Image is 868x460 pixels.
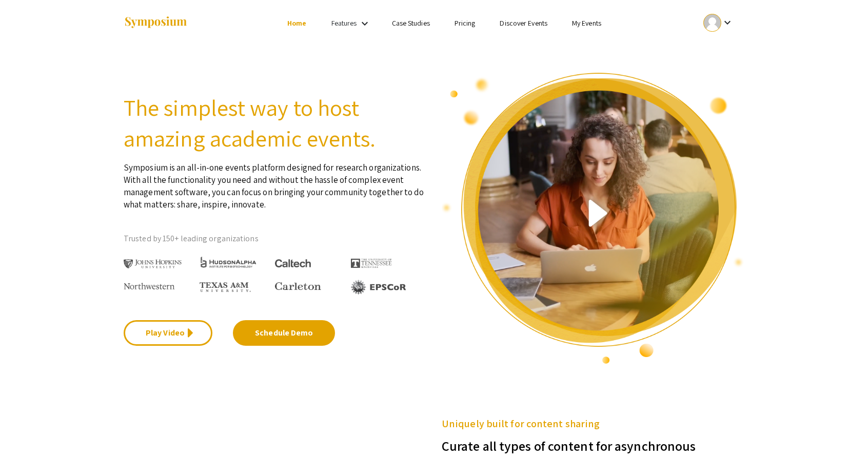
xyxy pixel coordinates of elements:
[200,282,251,292] img: Texas A&M University
[392,18,430,28] a: Case Studies
[124,259,182,269] img: Johns Hopkins University
[200,256,258,268] img: HudsonAlpha
[124,16,188,30] img: Symposium by ForagerOne
[455,18,476,28] a: Pricing
[500,18,547,28] a: Discover Events
[351,280,407,295] img: EPSCOR
[233,320,335,346] a: Schedule Demo
[275,259,311,268] img: Caltech
[275,282,321,290] img: Carleton
[124,154,426,211] p: Symposium is an all-in-one events platform designed for research organizations. With all the func...
[572,18,601,28] a: My Events
[124,92,426,154] h2: The simplest way to host amazing academic events.
[124,231,426,246] p: Trusted by 150+ leading organizations
[359,17,371,30] mat-icon: Expand Features list
[693,11,744,34] button: Expand account dropdown
[331,18,357,28] a: Features
[8,414,44,452] iframe: Chat
[124,320,212,346] a: Play Video
[124,283,175,289] img: Northwestern
[287,18,306,28] a: Home
[351,259,392,268] img: The University of Tennessee
[442,72,744,365] img: video overview of Symposium
[721,16,734,29] mat-icon: Expand account dropdown
[442,416,744,431] h5: Uniquely built for content sharing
